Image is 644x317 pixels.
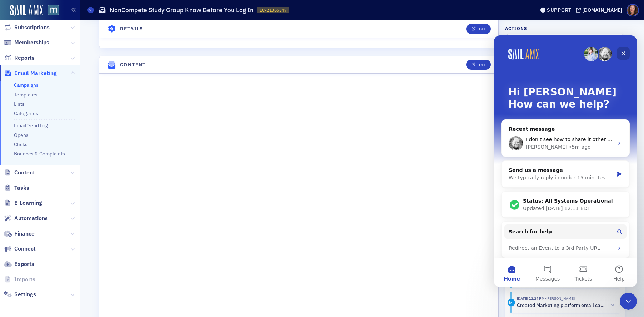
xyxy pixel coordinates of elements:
[4,69,57,77] a: Email Marketing
[505,25,527,31] h4: Actions
[14,132,29,138] a: Opens
[494,35,637,287] iframe: To enrich screen reader interactions, please activate Accessibility in Grammarly extension settings
[4,245,36,253] a: Connect
[547,7,572,13] div: Support
[75,108,96,115] div: • 5m ago
[14,110,38,117] a: Categories
[576,8,625,13] button: [DOMAIN_NAME]
[119,241,131,246] span: Help
[71,223,107,252] button: Tickets
[14,169,35,177] span: Content
[4,214,48,222] a: Automations
[48,5,59,16] img: SailAMX
[4,184,29,192] a: Tasks
[4,39,49,46] a: Memberships
[517,302,615,309] button: Created Marketing platform email campaign: NonCompete Study Group Know Before You Log In
[466,24,491,34] button: Edit
[477,63,485,67] div: Edit
[7,125,136,152] div: Send us a messageWe typically reply in under 15 minutes
[10,206,132,219] div: Redirect an Event to a 3rd Party URL
[10,5,43,16] img: SailAMX
[15,131,119,139] div: Send us a message
[14,69,57,77] span: Email Marketing
[545,296,575,301] span: Natalie Antonakas
[14,230,35,238] span: Finance
[81,241,98,246] span: Tickets
[10,241,26,246] span: Home
[15,193,58,200] span: Search for help
[4,199,42,207] a: E-Learning
[14,214,48,222] span: Automations
[120,25,144,33] h4: Details
[517,302,608,309] h5: Created Marketing platform email campaign: NonCompete Study Group Know Before You Log In
[477,27,485,31] div: Edit
[29,170,96,176] span: Updated [DATE] 12:11 EDT
[14,39,49,46] span: Memberships
[32,108,73,115] div: [PERSON_NAME]
[14,199,42,207] span: E-Learning
[14,245,36,253] span: Connect
[508,299,515,306] div: Activity
[620,293,637,310] iframe: Intercom live chat
[107,223,143,252] button: Help
[466,60,491,70] button: Edit
[14,150,65,157] a: Bounces & Complaints
[4,230,35,238] a: Finance
[260,7,287,13] span: EC-21365347
[14,91,37,98] a: Templates
[120,61,146,69] h4: Content
[14,291,36,298] span: Settings
[15,139,119,146] div: We typically reply in under 15 minutes
[14,184,29,192] span: Tasks
[505,34,625,49] button: Send Test
[32,101,535,107] span: I don't see how to share it other than the screen I posted. Normally there is a share settings wh...
[15,209,120,217] div: Redirect an Event to a 3rd Party URL
[14,122,48,129] a: Email Send Log
[14,54,35,62] span: Reports
[4,24,50,31] a: Subscriptions
[14,141,27,148] a: Clicks
[582,7,622,13] div: [DOMAIN_NAME]
[43,5,59,17] a: View Homepage
[517,296,545,301] time: 10/9/2025 12:24 PM
[7,156,135,183] div: Status: All Systems OperationalUpdated [DATE] 12:11 EDT
[123,11,136,24] div: Close
[29,162,128,169] div: Status: All Systems Operational
[14,101,25,107] a: Lists
[110,6,253,14] h1: NonCompete Study Group Know Before You Log In
[14,276,35,283] span: Imports
[14,260,34,268] span: Exports
[4,276,35,283] a: Imports
[10,189,132,203] button: Search for help
[41,241,66,246] span: Messages
[4,260,34,268] a: Exports
[4,169,35,177] a: Content
[36,223,71,252] button: Messages
[4,291,36,298] a: Settings
[14,24,50,31] span: Subscriptions
[14,82,39,88] a: Campaigns
[627,4,639,16] span: Profile
[4,54,35,62] a: Reports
